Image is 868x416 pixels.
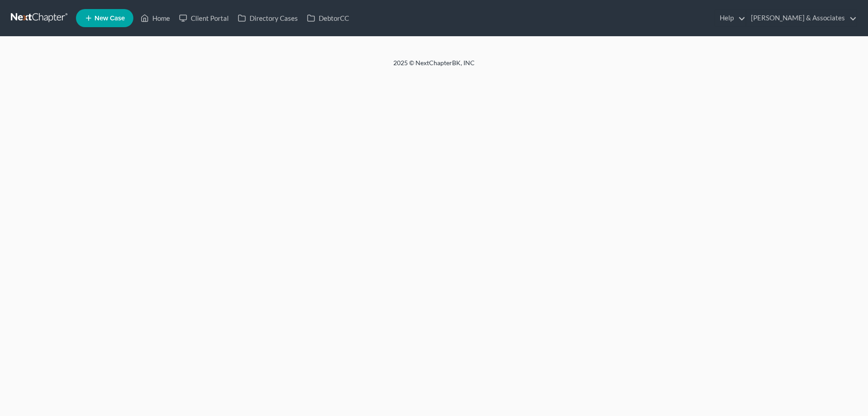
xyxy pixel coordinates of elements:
[176,58,692,75] div: 2025 © NextChapterBK, INC
[76,9,133,27] new-legal-case-button: New Case
[175,10,233,26] a: Client Portal
[715,10,745,26] a: Help
[746,10,857,26] a: [PERSON_NAME] & Associates
[136,10,175,26] a: Home
[302,10,354,26] a: DebtorCC
[233,10,302,26] a: Directory Cases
